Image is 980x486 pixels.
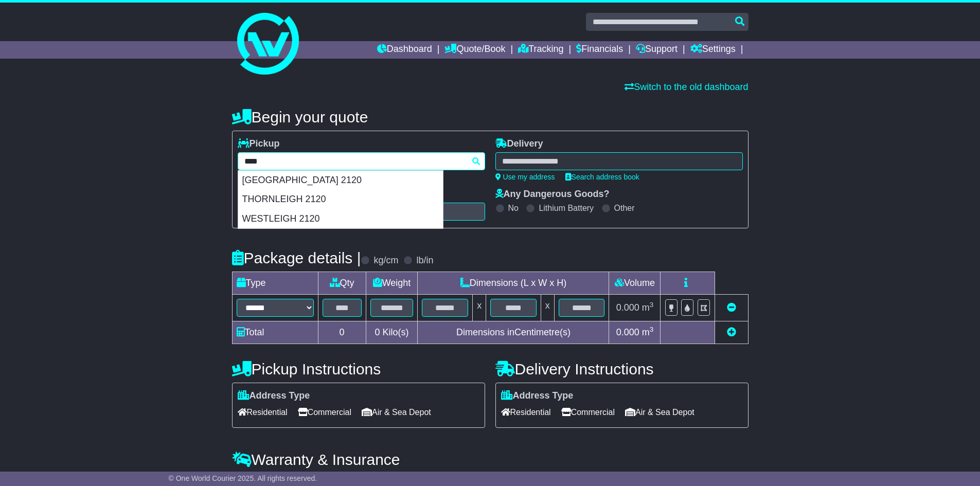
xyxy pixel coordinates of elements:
[232,451,749,468] h4: Warranty & Insurance
[416,255,433,266] label: lb/in
[501,390,574,402] label: Address Type
[495,189,610,200] label: Any Dangerous Goods?
[238,152,485,170] typeahead: Please provide city
[418,321,609,344] td: Dimensions in Centimetre(s)
[232,272,318,295] td: Type
[318,272,366,295] td: Qty
[473,295,486,321] td: x
[642,327,654,337] span: m
[377,41,432,59] a: Dashboard
[232,361,485,377] h4: Pickup Instructions
[541,295,554,321] td: x
[495,138,543,150] label: Delivery
[232,321,318,344] td: Total
[576,41,623,59] a: Financials
[366,272,418,295] td: Weight
[508,203,519,213] label: No
[690,41,736,59] a: Settings
[238,138,280,150] label: Pickup
[518,41,563,59] a: Tracking
[375,327,380,337] span: 0
[238,404,288,420] span: Residential
[495,173,555,181] a: Use my address
[561,404,615,420] span: Commercial
[636,41,678,59] a: Support
[539,203,594,213] label: Lithium Battery
[232,249,361,266] h4: Package details |
[366,321,418,344] td: Kilo(s)
[238,190,443,209] div: THORNLEIGH 2120
[625,82,748,92] a: Switch to the old dashboard
[298,404,351,420] span: Commercial
[642,302,654,313] span: m
[169,474,317,482] span: © One World Courier 2025. All rights reserved.
[232,109,749,125] h4: Begin your quote
[238,209,443,229] div: WESTLEIGH 2120
[444,41,505,59] a: Quote/Book
[373,255,398,266] label: kg/cm
[238,390,310,402] label: Address Type
[727,327,736,337] a: Add new item
[418,272,609,295] td: Dimensions (L x W x H)
[614,203,635,213] label: Other
[609,272,661,295] td: Volume
[501,404,551,420] span: Residential
[318,321,366,344] td: 0
[238,171,443,190] div: [GEOGRAPHIC_DATA] 2120
[616,302,639,313] span: 0.000
[727,302,736,313] a: Remove this item
[616,327,639,337] span: 0.000
[362,404,431,420] span: Air & Sea Depot
[495,361,749,377] h4: Delivery Instructions
[565,173,639,181] a: Search address book
[650,301,654,309] sup: 3
[650,326,654,333] sup: 3
[625,404,694,420] span: Air & Sea Depot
